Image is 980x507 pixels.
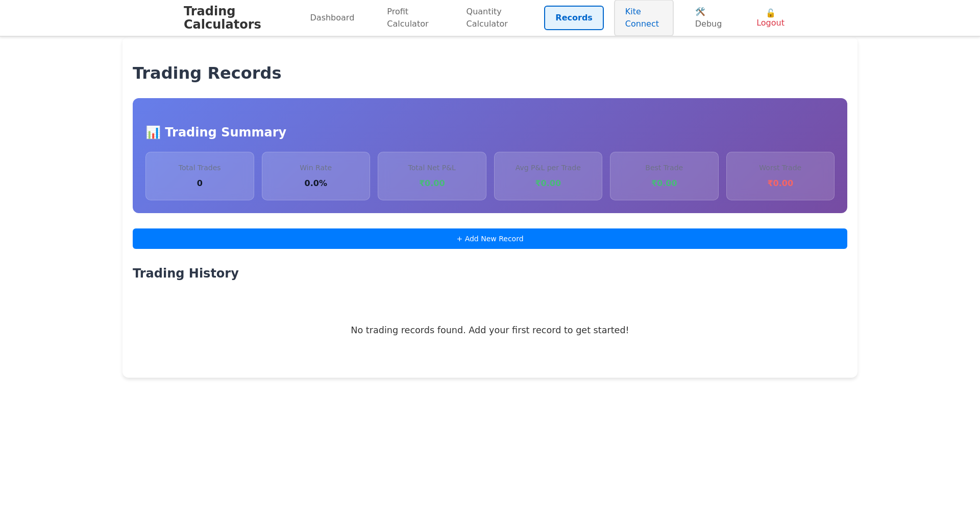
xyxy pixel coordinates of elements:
[388,163,476,173] div: Total Net P&L
[737,177,824,190] div: ₹ 0.00
[273,177,360,190] div: 0.0 %
[745,2,796,34] button: 🔓 Logout
[143,324,837,337] p: No trading records found. Add your first record to get started!
[156,163,243,173] div: Total Trades
[273,163,360,173] div: Win Rate
[184,5,299,32] h1: Trading Calculators
[299,6,366,30] a: Dashboard
[737,163,824,173] div: Worst Trade
[156,177,243,190] div: 0
[621,177,708,190] div: ₹ 0.00
[133,228,847,249] button: + Add New Record
[145,123,835,142] h3: 📊 Trading Summary
[544,6,604,30] a: Records
[133,264,847,283] h3: Trading History
[505,177,592,190] div: ₹ 0.00
[505,163,592,173] div: Avg P&L per Trade
[133,61,847,85] h2: Trading Records
[621,163,708,173] div: Best Trade
[388,177,476,190] div: ₹ 0.00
